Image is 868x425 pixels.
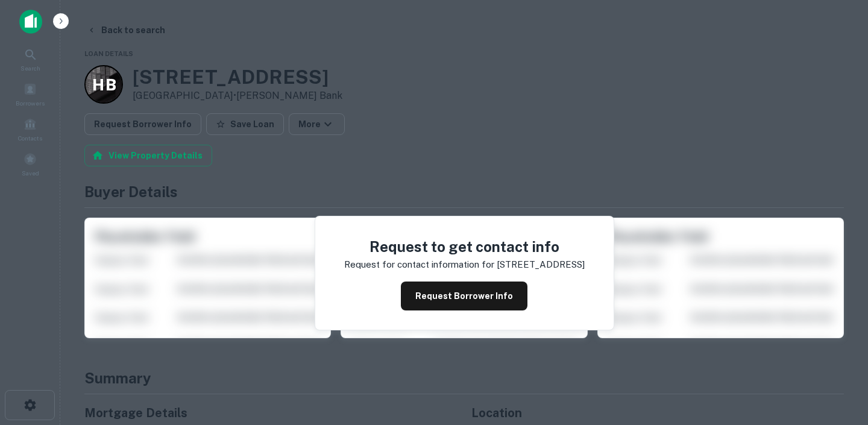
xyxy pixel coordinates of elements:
[133,89,342,103] p: [GEOGRAPHIC_DATA] •
[22,168,39,178] span: Saved
[497,257,585,272] p: [STREET_ADDRESS]
[84,404,457,422] h5: Mortgage Details
[206,113,284,135] button: Save Loan
[84,181,844,203] h4: Buyer Details
[344,257,494,272] p: Request for contact information for
[92,73,115,96] p: H B
[20,63,40,73] span: Search
[471,404,844,422] h5: Location
[401,282,527,310] button: Request Borrower Info
[84,50,133,57] span: Loan Details
[84,145,212,166] button: View Property Details
[18,133,42,143] span: Contacts
[19,10,42,34] img: capitalize-icon.png
[344,236,585,257] h4: Request to get contact info
[84,113,201,135] button: Request Borrower Info
[84,367,844,389] h4: Summary
[16,98,45,108] span: Borrowers
[133,66,342,89] h3: [STREET_ADDRESS]
[808,329,868,386] iframe: Chat Widget
[82,19,170,41] button: Back to search
[236,90,342,101] a: [PERSON_NAME] Bank
[289,113,345,135] button: More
